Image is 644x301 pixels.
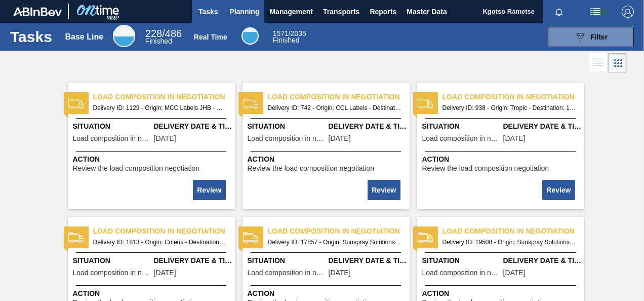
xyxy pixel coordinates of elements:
[243,96,258,111] img: status
[589,6,601,18] img: userActions
[418,230,433,245] img: status
[273,29,289,37] span: 1571
[193,180,225,200] button: Review
[407,6,447,18] span: Master Data
[241,27,259,45] div: Real Time
[442,102,576,114] span: Delivery ID: 938 - Origin: Tropic - Destination: 1SD
[10,31,52,43] h1: Tasks
[329,121,407,132] span: Delivery Date & Time
[73,121,151,132] span: Situation
[422,135,501,142] span: Load composition in negotiation
[248,135,326,142] span: Load composition in negotiation
[589,53,608,72] div: List Vision
[154,269,176,277] span: 06/02/2023,
[268,102,401,114] span: Delivery ID: 742 - Origin: CCL Labels - Destination: 1SD
[622,6,634,18] img: Logout
[273,36,300,44] span: Finished
[248,255,326,266] span: Situation
[503,269,526,277] span: 10/16/2025,
[329,135,351,142] span: 01/27/2023,
[93,92,235,102] span: Load composition in negotiation
[442,226,584,237] span: Load composition in negotiation
[194,179,226,201] div: Complete task: 2286570
[73,269,151,277] span: Load composition in negotiation
[548,27,634,47] button: Filter
[329,269,351,277] span: 08/11/2025,
[422,121,501,132] span: Situation
[145,37,172,45] span: Finished
[229,6,259,18] span: Planning
[370,6,396,18] span: Reports
[13,7,62,16] img: TNhmsLtSVTkK8tSr43FrP2fwEKptu5GPRR3wAAAABJRU5ErkJggg==
[273,29,306,37] span: / 2035
[248,154,407,165] span: Action
[503,135,526,142] span: 03/13/2023,
[73,288,232,299] span: Action
[248,269,326,277] span: Load composition in negotiation
[269,6,313,18] span: Management
[418,96,433,111] img: status
[145,28,162,39] span: 228
[329,255,407,266] span: Delivery Date & Time
[194,33,227,41] div: Real Time
[503,255,582,266] span: Delivery Date & Time
[542,180,575,200] button: Review
[154,255,232,266] span: Delivery Date & Time
[543,179,576,201] div: Complete task: 2286572
[422,288,582,299] span: Action
[422,165,549,172] span: Review the load composition negotiation
[73,154,232,165] span: Action
[197,6,219,18] span: Tasks
[273,30,306,44] div: Real Time
[422,154,582,165] span: Action
[154,121,232,132] span: Delivery Date & Time
[248,121,326,132] span: Situation
[608,53,627,72] div: Card Vision
[323,6,359,18] span: Transports
[93,226,235,237] span: Load composition in negotiation
[268,237,401,248] span: Delivery ID: 17857 - Origin: Sunspray Solutions - Destination: 1SB
[248,165,375,172] span: Review the load composition negotiation
[422,269,501,277] span: Load composition in negotiation
[503,121,582,132] span: Delivery Date & Time
[145,29,182,45] div: Base Line
[369,179,401,201] div: Complete task: 2286571
[68,230,84,245] img: status
[65,32,104,42] div: Base Line
[268,92,410,102] span: Load composition in negotiation
[442,237,576,248] span: Delivery ID: 19508 - Origin: Sunspray Solutions - Destination: 1SB
[243,230,258,245] img: status
[93,102,227,114] span: Delivery ID: 1129 - Origin: MCC Labels JHB - Destination: 1SD
[268,226,410,237] span: Load composition in negotiation
[73,255,151,266] span: Situation
[113,25,135,47] div: Base Line
[442,92,584,102] span: Load composition in negotiation
[68,96,84,111] img: status
[145,28,182,39] span: / 486
[73,135,151,142] span: Load composition in negotiation
[368,180,400,200] button: Review
[248,288,407,299] span: Action
[422,255,501,266] span: Situation
[154,135,176,142] span: 03/31/2023,
[543,5,575,19] button: Notifications
[93,237,227,248] span: Delivery ID: 1813 - Origin: Coleus - Destination: 1SD
[73,165,200,172] span: Review the load composition negotiation
[590,33,608,41] span: Filter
